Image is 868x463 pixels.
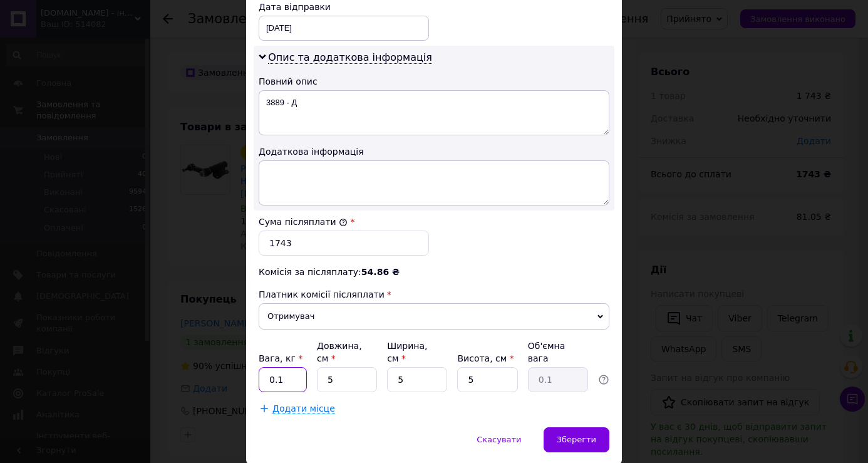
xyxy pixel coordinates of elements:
label: Ширина, см [387,341,427,363]
span: Опис та додаткова інформація [268,51,432,64]
div: Об'ємна вага [528,340,588,365]
span: 54.86 ₴ [361,267,400,277]
span: Скасувати [477,435,521,444]
span: Платник комісії післяплати [259,289,385,299]
span: Додати місце [272,403,335,414]
div: Дата відправки [259,1,429,13]
label: Висота, см [457,353,514,363]
span: Зберегти [557,435,596,444]
div: Повний опис [259,75,609,88]
textarea: 3889 - Д [259,90,609,135]
span: Отримувач [259,303,609,330]
label: Довжина, см [317,341,362,363]
div: Додаткова інформація [259,145,609,158]
label: Сума післяплати [259,217,348,227]
div: Комісія за післяплату: [259,266,609,278]
label: Вага, кг [259,353,302,363]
